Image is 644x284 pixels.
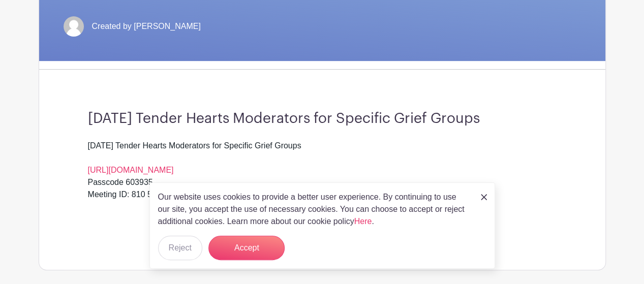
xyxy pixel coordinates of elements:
img: close_button-5f87c8562297e5c2d7936805f587ecaba9071eb48480494691a3f1689db116b3.svg [481,194,487,200]
p: Our website uses cookies to provide a better user experience. By continuing to use our site, you ... [158,191,470,228]
div: Meeting ID: 810 5772 2084 [88,188,557,213]
a: Here [354,217,372,226]
h3: [DATE] Tender Hearts Moderators for Specific Grief Groups [88,110,557,128]
a: [URL][DOMAIN_NAME] [88,166,174,174]
span: Created by [PERSON_NAME] [92,20,201,33]
img: default-ce2991bfa6775e67f084385cd625a349d9dcbb7a52a09fb2fda1e96e2d18dcdb.png [64,16,84,37]
div: [DATE] Tender Hearts Moderators for Specific Grief Groups Passcode 603935 [88,140,557,188]
button: Accept [208,236,285,260]
button: Reject [158,236,202,260]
